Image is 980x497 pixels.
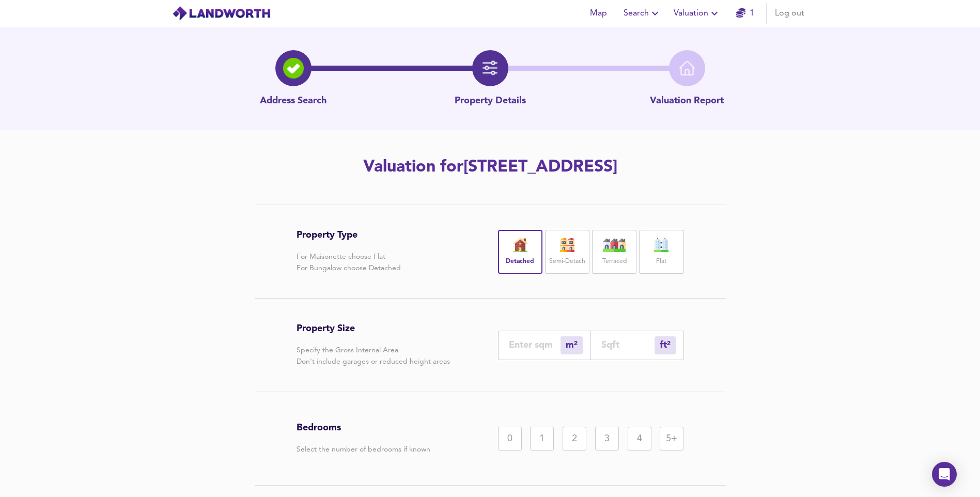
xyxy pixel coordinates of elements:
div: 2 [563,427,586,451]
div: m² [655,336,676,354]
input: Enter sqm [509,339,561,350]
img: house-icon [601,238,627,252]
button: 1 [729,3,762,24]
div: 0 [498,427,522,451]
h2: Valuation for [STREET_ADDRESS] [198,156,783,179]
span: Log out [775,6,804,21]
p: Address Search [260,95,326,108]
label: Detached [506,255,534,268]
span: Map [586,6,611,21]
button: Map [582,3,615,24]
label: Semi-Detach [549,255,585,268]
div: Flat [639,230,683,274]
img: filter-icon [483,60,498,76]
div: 3 [595,427,619,451]
button: Valuation [670,3,725,24]
h3: Bedrooms [297,422,430,433]
img: flat-icon [648,238,674,252]
div: Semi-Detach [545,230,589,274]
div: Terraced [592,230,636,274]
button: Search [619,3,665,24]
p: Specify the Gross Internal Area Don't include garages or reduced height areas [297,345,450,367]
h3: Property Size [297,323,450,334]
span: Search [624,6,661,21]
img: logo [172,6,271,21]
div: 1 [530,427,554,451]
input: Sqft [601,339,655,350]
p: Valuation Report [650,95,724,108]
label: Terraced [602,255,627,268]
h3: Property Type [297,229,401,241]
label: Flat [656,255,666,268]
div: m² [561,336,583,354]
div: Detached [498,230,542,274]
p: Property Details [455,95,526,108]
button: Log out [771,3,808,24]
div: 4 [628,427,651,451]
div: Open Intercom Messenger [932,462,957,487]
div: 5+ [660,427,683,451]
p: For Maisonette choose Flat For Bungalow choose Detached [297,251,401,274]
p: Select the number of bedrooms if known [297,444,430,455]
img: house-icon [554,238,580,252]
span: Valuation [674,6,721,21]
img: search-icon [283,58,304,79]
img: home-icon [679,60,695,76]
a: 1 [736,6,754,21]
img: house-icon [507,238,533,252]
